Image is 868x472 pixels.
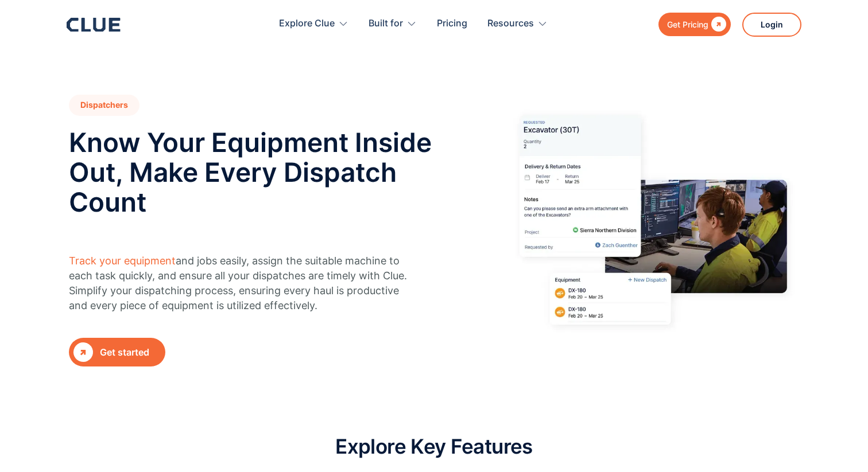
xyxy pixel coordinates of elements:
div: Explore Clue [279,6,335,42]
p: and jobs easily, assign the suitable machine to each task quickly, and ensure all your dispatches... [69,253,416,313]
div: Get Pricing [667,17,708,32]
div: Built for [369,6,403,42]
div: Get started [100,345,161,360]
div: Built for [369,6,417,42]
div: Resources [487,6,534,42]
a: Get Pricing [658,13,731,36]
a: Pricing [437,6,467,42]
div:  [73,342,93,362]
a: Get started [69,338,165,366]
a: Track your equipment [69,255,176,267]
img: Image showing Dispachers at construction site [506,100,799,360]
div: Resources [487,6,548,42]
div: Explore Clue [279,6,348,42]
a: Login [742,13,801,37]
h2: Explore Key Features [335,435,532,458]
h1: Dispatchers [69,95,139,116]
div:  [708,17,726,32]
h2: Know Your Equipment Inside Out, Make Every Dispatch Count [69,127,439,217]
